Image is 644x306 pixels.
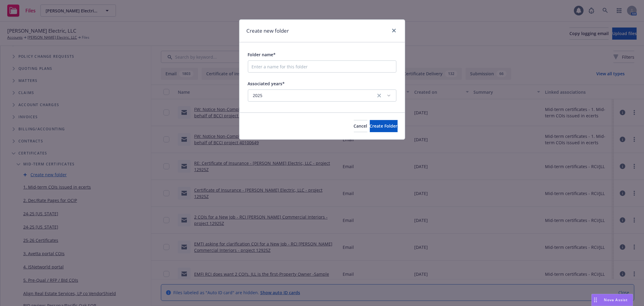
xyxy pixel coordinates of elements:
[248,52,276,57] span: Folder name*
[370,123,398,129] span: Create Folder
[604,297,628,302] span: Nova Assist
[390,27,398,34] a: close
[354,123,367,129] span: Cancel
[354,120,367,132] button: Cancel
[247,27,289,35] h1: Create new folder
[253,93,374,99] span: 2025
[248,60,396,73] input: Enter a name for this folder
[592,294,599,306] div: Drag to move
[248,81,285,86] span: Associated years*
[591,294,633,306] button: Nova Assist
[370,120,398,132] button: Create Folder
